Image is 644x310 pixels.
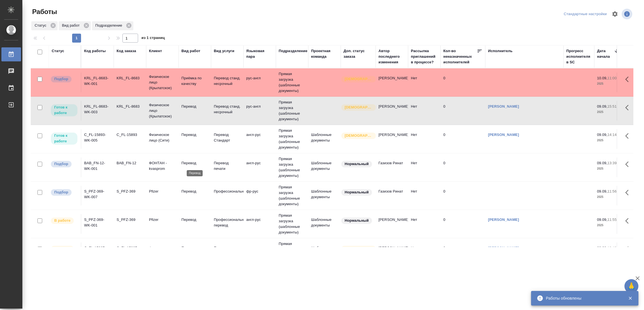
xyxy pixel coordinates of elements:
p: 15:51 [607,104,617,108]
td: Прямая загрузка (шаблонные документы) [276,182,308,210]
p: Подбор [54,76,68,82]
div: Прогресс исполнителя в SC [566,48,591,65]
p: Перевод [181,160,208,166]
div: Можно подбирать исполнителей [50,189,78,196]
td: Газизов Ринат [376,158,408,177]
p: В работе [54,218,70,223]
p: [DEMOGRAPHIC_DATA] [345,105,373,110]
p: Подбор [54,189,68,195]
div: Дата начала [597,48,614,59]
div: Исполнитель может приступить к работе [50,104,78,117]
span: из 1 страниц [141,34,165,43]
p: Pfizer [149,189,176,194]
div: Вид услуги [214,48,235,54]
td: C_FL-15887-WK-019 [81,242,114,262]
p: Перевод [181,132,208,138]
button: Закрыть [624,296,636,301]
span: Работы [31,7,57,16]
div: Исполнитель выполняет работу [50,245,78,253]
div: Исполнитель [488,48,513,54]
td: 0 [441,186,485,205]
p: Физическое лицо (Сити) [149,245,176,256]
td: [PERSON_NAME] [376,242,408,262]
td: [PERSON_NAME] [376,129,408,149]
td: рус-англ [243,101,276,121]
button: Здесь прячутся важные кнопки [622,129,635,143]
div: Вид работ [59,21,91,30]
p: Статус [35,23,48,28]
td: 0 [441,73,485,92]
td: BAB_FN-12-WK-001 [81,158,114,177]
button: Здесь прячутся важные кнопки [622,73,635,86]
p: Подбор [54,161,68,167]
p: [DEMOGRAPHIC_DATA] [345,76,373,82]
td: [PERSON_NAME] [376,73,408,92]
div: S_PFZ-369 [117,189,143,194]
div: KRL_FL-8683 [117,104,143,109]
td: 0 [441,214,485,234]
div: S_PFZ-369 [117,217,143,223]
td: Прямая загрузка (шаблонные документы) [276,153,308,181]
div: Рассылка приглашений в процессе? [411,48,438,65]
a: [PERSON_NAME] [488,246,519,250]
td: Газизов Ринат [376,186,408,205]
td: [PERSON_NAME] [376,101,408,121]
button: Здесь прячутся важные кнопки [622,158,635,171]
td: Нет [408,158,441,177]
div: BAB_FN-12 [117,160,143,166]
p: 09.09, [597,189,607,193]
td: Шаблонные документы [308,158,341,177]
div: KRL_FL-8683 [117,75,143,81]
td: Прямая загрузка (шаблонные документы) [276,68,308,96]
td: S_PFZ-369-WK-001 [81,214,114,234]
p: Нормальный [345,161,369,167]
p: 09.09, [597,246,607,250]
p: Профессиональный перевод [214,217,241,228]
div: C_FL-15887 [117,245,143,251]
div: Можно подбирать исполнителей [50,75,78,83]
td: Нет [408,242,441,262]
td: Прямая загрузка (шаблонные документы) [276,210,308,238]
td: англ-рус [243,214,276,234]
div: Клиент [149,48,162,54]
td: 0 [441,158,485,177]
p: Готов к работе [54,105,74,116]
span: 🙏 [627,280,636,292]
a: [PERSON_NAME] [488,218,519,222]
p: Готов к работе [54,133,74,144]
p: 09.09, [597,161,607,165]
p: 2025 [597,109,619,115]
p: Перевод [181,245,208,251]
td: Шаблонные документы [308,242,341,262]
td: Прямая загрузка (шаблонные документы) [276,238,308,266]
p: 2025 [597,166,619,172]
button: 🙏 [624,279,638,293]
p: Перевод Стандарт [214,132,241,143]
td: фр-рус [243,186,276,205]
p: Физическое лицо (Сити) [149,132,176,143]
div: Проектная команда [311,48,338,59]
td: англ-рус [243,129,276,149]
div: Исполнитель может приступить к работе [50,132,78,145]
p: [DEMOGRAPHIC_DATA] [345,246,373,252]
p: 11:55 [607,218,617,222]
td: Нет [408,186,441,205]
td: C_FL-15893-WK-005 [81,129,114,149]
p: Приёмка по качеству [181,75,208,87]
p: 2025 [597,81,619,87]
p: Подразделение [95,23,124,28]
p: Перевод станд. несрочный [214,75,241,87]
p: 09.09, [597,104,607,108]
td: [PERSON_NAME] [376,214,408,234]
p: Физическое лицо (Крылатское) [149,74,176,91]
td: Прямая загрузка (шаблонные документы) [276,97,308,125]
td: Нет [408,214,441,234]
p: 11:00 [607,76,617,80]
td: Шаблонные документы [308,214,341,234]
p: 2025 [597,138,619,143]
button: Здесь прячутся важные кнопки [622,242,635,256]
p: Перевод станд. несрочный [214,104,241,115]
p: Вид работ [62,23,82,28]
td: рус-англ [243,73,276,92]
div: Доп. статус заказа [344,48,373,59]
